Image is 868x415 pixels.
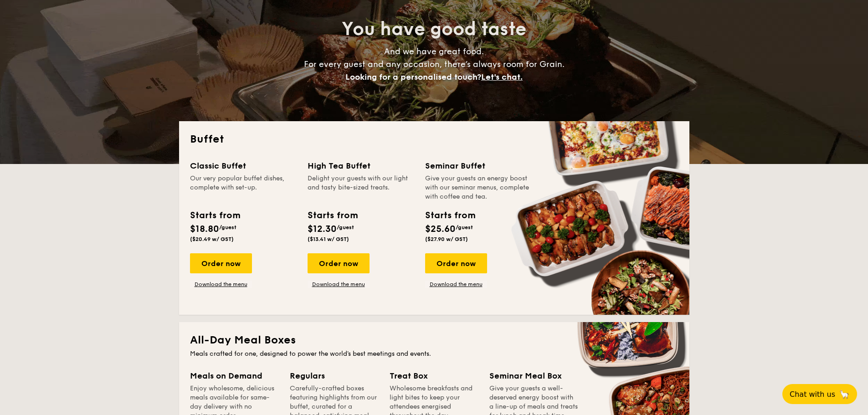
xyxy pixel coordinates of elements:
div: Delight your guests with our light and tasty bite-sized treats. [308,174,414,201]
div: Starts from [425,209,475,222]
div: Starts from [190,209,240,222]
h2: Buffet [190,132,678,147]
span: And we have great food. For every guest and any occasion, there’s always room for Grain. [304,46,565,82]
div: Seminar Meal Box [489,369,578,382]
a: Download the menu [425,281,487,288]
div: Meals on Demand [190,369,279,382]
div: Order now [425,253,487,273]
span: ($20.49 w/ GST) [190,236,234,242]
span: Looking for a personalised touch? [345,72,481,82]
div: Meals crafted for one, designed to power the world's best meetings and events. [190,349,678,359]
span: /guest [337,224,354,231]
div: Classic Buffet [190,159,297,172]
span: ($27.90 w/ GST) [425,236,468,242]
div: Our very popular buffet dishes, complete with set-up. [190,174,297,201]
div: Seminar Buffet [425,159,532,172]
div: Order now [308,253,370,273]
div: High Tea Buffet [308,159,414,172]
span: $12.30 [308,224,337,235]
span: Let's chat. [481,72,523,82]
a: Download the menu [308,281,370,288]
span: $25.60 [425,224,456,235]
span: ($13.41 w/ GST) [308,236,349,242]
div: Starts from [308,209,357,222]
span: You have good taste [342,18,526,40]
h2: All-Day Meal Boxes [190,333,678,348]
span: /guest [456,224,473,231]
div: Regulars [290,369,379,382]
span: /guest [219,224,236,231]
span: $18.80 [190,224,219,235]
span: Chat with us [790,390,835,399]
span: 🦙 [839,389,850,400]
div: Order now [190,253,252,273]
div: Give your guests an energy boost with our seminar menus, complete with coffee and tea. [425,174,532,201]
a: Download the menu [190,281,252,288]
button: Chat with us🦙 [782,384,857,404]
div: Treat Box [390,369,478,382]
